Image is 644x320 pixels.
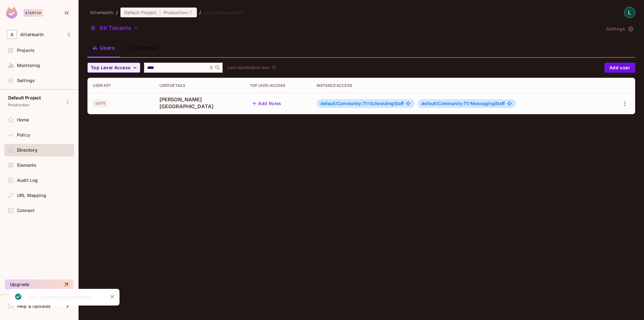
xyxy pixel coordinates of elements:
[17,148,37,153] span: Directory
[17,178,38,183] span: Audit Log
[17,132,30,138] span: Policy
[271,65,277,71] span: refresh
[87,63,140,73] button: Top Level Access
[6,7,17,19] img: SReyMgAAAABJRU5ErkJggg==
[116,9,118,15] li: /
[17,48,35,53] span: Projects
[90,9,114,15] span: the active workspace
[17,63,40,68] span: Monitoring
[87,40,120,56] button: Users
[625,7,635,18] img: Luiz da Silva
[26,293,91,301] div: User updated successfully
[87,23,141,33] button: All Tenants
[17,208,35,213] span: Connect
[17,193,46,198] span: URL Mapping
[8,103,30,108] span: Production
[421,101,505,106] span: MessagingStaff
[17,78,35,83] span: Settings
[93,99,108,108] span: 6979
[421,101,471,106] span: default/Community:71
[93,83,149,88] div: User Key
[17,117,29,122] span: Home
[8,95,41,100] span: Default Project
[120,40,162,56] button: Instances
[124,9,157,15] span: Default Project
[250,83,307,88] div: Top Level Access
[317,83,602,88] div: Instance Access
[7,30,17,39] span: A
[320,101,370,106] span: default/Community:71
[164,9,188,15] span: Production
[604,63,635,73] button: Add user
[159,83,240,88] div: User Details
[203,9,243,15] span: User Management
[24,9,43,17] div: Startup
[604,24,635,34] button: Settings
[250,98,284,109] button: Add Roles
[159,96,240,110] span: [PERSON_NAME][GEOGRAPHIC_DATA]
[468,101,471,106] span: #
[159,10,161,15] span: :
[320,101,404,106] span: SchedulingStaff
[228,65,269,70] p: Last Updated just now
[20,32,44,37] span: Workspace: AllieHealth
[199,9,201,15] li: /
[269,64,278,71] span: Click to refresh data
[108,292,117,301] button: Close
[5,279,73,289] button: Upgrade
[17,163,36,168] span: Elements
[91,64,130,72] span: Top Level Access
[270,64,278,71] button: refresh
[367,101,370,106] span: #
